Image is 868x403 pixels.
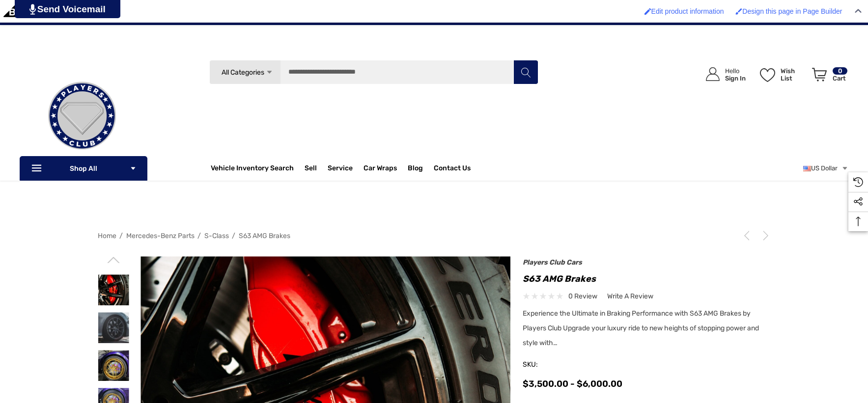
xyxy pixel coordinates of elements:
[33,67,131,165] img: Players Club | Cars For Sale
[607,292,653,301] span: Write a Review
[803,159,848,178] a: USD
[98,312,129,343] img: S63 AMG Brakes
[706,67,720,81] svg: Icon User Account
[209,60,280,84] a: All Categories Icon Arrow Down Icon Arrow Up
[239,232,290,240] a: S63 AMG Brakes
[742,7,842,15] span: Design this page in Page Builder
[211,164,294,175] a: Vehicle Inventory Search
[434,164,471,175] a: Contact Us
[853,177,863,187] svg: Recently Viewed
[98,350,129,381] img: S63 AMG Brake Rotors
[651,7,724,15] span: Edit product information
[640,2,729,20] a: Enabled brush for product edit Edit product information
[523,378,622,389] span: $3,500.00 - $6,000.00
[204,232,229,240] a: S-Class
[408,164,423,175] a: Blog
[833,75,847,82] p: Cart
[364,159,408,178] a: Car Wraps
[695,57,751,91] a: Sign in
[513,60,538,84] button: Search
[781,67,807,82] p: Wish List
[29,4,36,15] img: PjwhLS0gR2VuZXJhdG9yOiBHcmF2aXQuaW8gLS0+PHN2ZyB4bWxucz0iaHR0cDovL3d3dy53My5vcmcvMjAwMC9zdmciIHhtb...
[305,159,328,178] a: Sell
[725,75,746,82] p: Sign In
[756,57,808,91] a: Wish List Wish List
[266,69,273,76] svg: Icon Arrow Down
[523,358,572,372] span: SKU:
[523,258,582,267] a: Players Club Cars
[98,232,116,240] a: Home
[757,231,771,241] a: Next
[126,232,195,240] a: Mercedes-Benz Parts
[98,274,129,305] img: S63 AMG Brakes
[855,9,862,13] img: Close Admin Bar
[364,164,397,175] span: Car Wraps
[644,8,651,15] img: Enabled brush for product edit
[848,216,868,226] svg: Top
[568,290,597,302] span: 0 review
[328,164,353,175] a: Service
[742,231,756,241] a: Previous
[607,290,653,302] a: Write a Review
[853,197,863,207] svg: Social Media
[760,68,775,82] svg: Wish List
[30,163,45,174] svg: Icon Line
[107,254,119,266] svg: Go to slide 6 of 6
[735,8,742,15] img: Enabled brush for page builder edit.
[808,57,848,96] a: Cart with 0 items
[523,271,771,287] h1: S63 AMG Brakes
[812,68,827,81] svg: Review Your Cart
[523,309,759,347] span: Experience the Ultimate in Braking Performance with S63 AMG Brakes by Players Club Upgrade your l...
[730,2,847,20] a: Enabled brush for page builder edit. Design this page in Page Builder
[221,68,264,77] span: All Categories
[305,164,317,175] span: Sell
[833,67,847,75] p: 0
[20,156,147,181] p: Shop All
[130,165,137,172] svg: Icon Arrow Down
[98,227,771,244] nav: Breadcrumb
[725,67,746,75] p: Hello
